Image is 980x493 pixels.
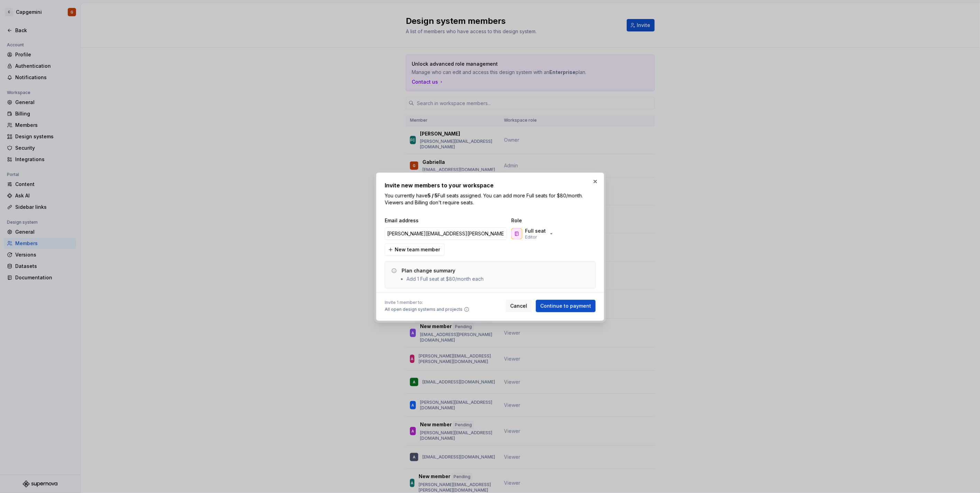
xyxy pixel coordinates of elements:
span: Invite 1 member to: [385,300,469,305]
span: Role [511,217,580,224]
span: Email address [385,217,508,224]
b: 5 / 5 [428,193,438,198]
span: New team member [395,246,440,253]
p: You currently have Full seats assigned. You can add more Full seats for $80/month. Viewers and Bi... [385,192,596,206]
h2: Invite new members to your workspace [385,181,596,189]
li: Add 1 Full seat at $80/month each [407,276,484,282]
div: Plan change summary [402,267,455,274]
p: Full seat [525,227,546,234]
span: All open design systems and projects [385,307,463,312]
button: Continue to payment [536,300,596,312]
span: Cancel [510,303,527,309]
button: Full seatEditor [510,227,557,241]
button: Cancel [506,300,532,312]
button: New team member [385,243,445,256]
p: Editor [525,234,537,240]
span: Continue to payment [540,303,591,309]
